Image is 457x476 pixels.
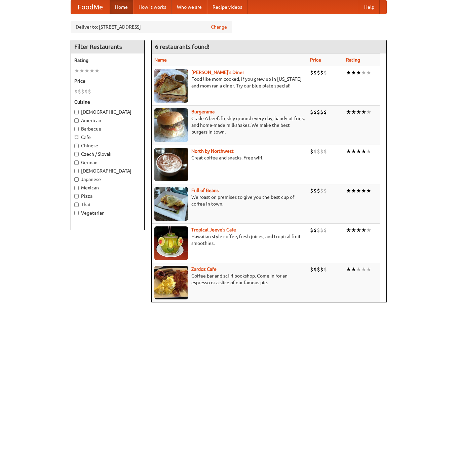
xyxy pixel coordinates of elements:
[74,125,141,132] label: Barbecue
[74,118,79,123] input: American
[154,154,305,161] p: Great coffee and snacks. Free wifi.
[74,211,79,215] input: Vegetarian
[74,110,79,114] input: [DEMOGRAPHIC_DATA]
[74,177,79,182] input: Japanese
[313,69,317,76] li: $
[313,108,317,116] li: $
[361,108,366,116] li: ★
[313,148,317,155] li: $
[323,69,327,76] li: $
[81,88,84,95] li: $
[74,203,79,207] input: Thai
[74,117,141,124] label: American
[361,226,366,234] li: ★
[356,187,361,194] li: ★
[361,187,366,194] li: ★
[74,134,141,141] label: Cafe
[172,0,207,14] a: Who we are
[71,0,110,14] a: FoodMe
[351,187,356,194] li: ★
[356,266,361,273] li: ★
[323,226,327,234] li: $
[310,187,313,194] li: $
[323,187,327,194] li: $
[366,266,371,273] li: ★
[310,266,313,273] li: $
[74,142,141,149] label: Chinese
[191,188,219,193] a: Full of Beans
[78,88,81,95] li: $
[74,127,79,131] input: Barbecue
[310,69,313,76] li: $
[351,226,356,234] li: ★
[110,0,133,14] a: Home
[74,99,141,105] h5: Cuisine
[346,57,360,63] a: Rating
[74,151,141,157] label: Czech / Slovak
[74,194,79,198] input: Pizza
[346,266,351,273] li: ★
[74,88,78,95] li: $
[154,233,305,247] p: Hawaiian style coffee, fresh juices, and tropical fruit smoothies.
[320,148,323,155] li: $
[320,266,323,273] li: $
[191,148,234,154] a: North by Northwest
[154,115,305,135] p: Grade A beef, freshly ground every day, hand-cut fries, and home-made milkshakes. We make the bes...
[361,69,366,76] li: ★
[74,169,79,173] input: [DEMOGRAPHIC_DATA]
[74,210,141,216] label: Vegetarian
[154,148,188,181] img: north.jpg
[71,21,232,33] div: Deliver to: [STREET_ADDRESS]
[366,108,371,116] li: ★
[155,43,210,50] ng-pluralize: 6 restaurants found!
[74,57,141,64] h5: Rating
[74,109,141,115] label: [DEMOGRAPHIC_DATA]
[84,88,88,95] li: $
[313,226,317,234] li: $
[356,108,361,116] li: ★
[317,187,320,194] li: $
[346,226,351,234] li: ★
[74,176,141,183] label: Japanese
[74,193,141,199] label: Pizza
[74,78,141,84] h5: Price
[356,226,361,234] li: ★
[346,69,351,76] li: ★
[74,160,79,165] input: German
[320,187,323,194] li: $
[191,266,217,272] a: Zardoz Cafe
[154,76,305,89] p: Food like mom cooked, if you grew up in [US_STATE] and mom ran a diner. Try our blue plate special!
[154,272,305,286] p: Coffee bar and sci-fi bookshop. Come in for an espresso or a slice of our famous pie.
[89,67,94,74] li: ★
[74,67,79,74] li: ★
[346,108,351,116] li: ★
[74,186,79,190] input: Mexican
[310,57,321,63] a: Price
[191,70,244,75] a: [PERSON_NAME]'s Diner
[310,226,313,234] li: $
[74,159,141,166] label: German
[154,226,188,260] img: jeeves.jpg
[74,168,141,174] label: [DEMOGRAPHIC_DATA]
[211,24,227,30] a: Change
[84,67,89,74] li: ★
[74,152,79,156] input: Czech / Slovak
[366,226,371,234] li: ★
[79,67,84,74] li: ★
[359,0,380,14] a: Help
[191,109,215,114] a: Burgerama
[317,226,320,234] li: $
[133,0,172,14] a: How it works
[154,194,305,207] p: We roast on premises to give you the best cup of coffee in town.
[356,69,361,76] li: ★
[323,148,327,155] li: $
[351,108,356,116] li: ★
[317,266,320,273] li: $
[74,135,79,140] input: Cafe
[313,187,317,194] li: $
[191,227,236,232] b: Tropical Jeeve's Cafe
[207,0,247,14] a: Recipe videos
[366,148,371,155] li: ★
